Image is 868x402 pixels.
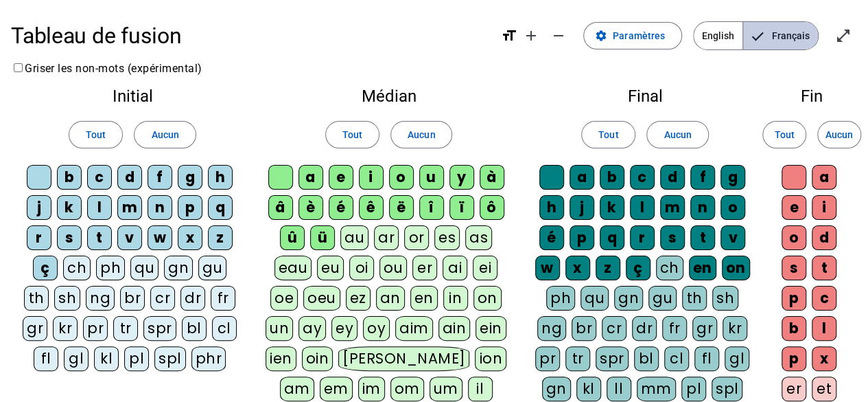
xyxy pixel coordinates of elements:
div: ei [473,256,497,280]
div: cl [212,316,237,341]
button: Aucun [646,121,708,148]
div: en [410,286,438,311]
button: Tout [581,121,635,148]
div: kl [94,346,119,371]
div: ô [480,195,504,220]
div: y [449,165,474,190]
div: d [812,225,836,250]
h2: Fin [777,88,846,104]
div: ey [331,316,357,341]
div: p [782,286,806,311]
div: fr [662,316,687,341]
button: Tout [69,121,123,148]
div: s [57,225,82,250]
div: m [660,195,685,220]
div: on [722,256,750,280]
mat-button-toggle-group: Language selection [693,21,819,50]
button: Paramètres [583,22,682,49]
div: sh [54,286,80,311]
div: è [298,195,323,220]
div: ou [379,256,407,280]
div: z [208,225,233,250]
div: em [320,377,353,401]
div: kr [723,316,747,341]
div: é [539,225,564,250]
div: j [27,195,51,220]
div: q [208,195,233,220]
div: er [782,377,806,401]
div: gr [692,316,717,341]
div: p [178,195,202,220]
div: a [298,165,323,190]
div: g [720,165,745,190]
div: kl [576,377,601,401]
div: â [268,195,293,220]
div: v [720,225,745,250]
div: spr [596,346,629,371]
div: û [280,225,305,250]
div: spl [712,377,743,401]
div: a [570,165,594,190]
div: i [359,165,384,190]
div: qu [130,256,159,280]
div: pr [83,316,108,341]
div: un [266,316,293,341]
div: k [57,195,82,220]
div: th [682,286,707,311]
div: dr [632,316,657,341]
div: s [782,256,806,280]
div: bl [634,346,659,371]
div: gl [725,346,749,371]
mat-icon: settings [595,30,607,42]
div: gn [164,256,193,280]
div: oin [302,346,333,371]
div: oy [363,316,390,341]
div: ë [389,195,414,220]
div: z [596,256,620,280]
div: d [660,165,685,190]
div: j [570,195,594,220]
div: oi [349,256,374,280]
div: fl [34,346,58,371]
div: t [690,225,715,250]
div: e [782,195,806,220]
div: [PERSON_NAME] [338,346,469,371]
h2: Initial [22,88,243,104]
div: n [690,195,715,220]
div: ph [546,286,575,311]
div: gu [198,256,226,280]
div: g [178,165,202,190]
span: Français [743,22,818,49]
div: gl [64,346,89,371]
div: ez [346,286,371,311]
div: eau [274,256,312,280]
div: ar [374,225,399,250]
mat-icon: remove [550,27,567,44]
div: ng [86,286,115,311]
div: oe [270,286,298,311]
div: gn [614,286,643,311]
div: um [430,377,462,401]
span: Aucun [664,126,691,143]
button: Aucun [817,121,861,148]
div: s [660,225,685,250]
div: o [389,165,414,190]
div: a [812,165,836,190]
span: Tout [342,126,362,143]
button: Tout [762,121,806,148]
div: spr [143,316,176,341]
div: mm [637,377,676,401]
div: pr [535,346,560,371]
div: m [117,195,142,220]
mat-icon: open_in_full [835,27,852,44]
div: ç [626,256,650,280]
div: l [87,195,112,220]
div: t [87,225,112,250]
div: î [419,195,444,220]
div: ch [63,256,91,280]
button: Aucun [134,121,196,148]
div: ien [266,346,296,371]
div: r [630,225,655,250]
div: gu [648,286,677,311]
span: Paramètres [613,27,665,44]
